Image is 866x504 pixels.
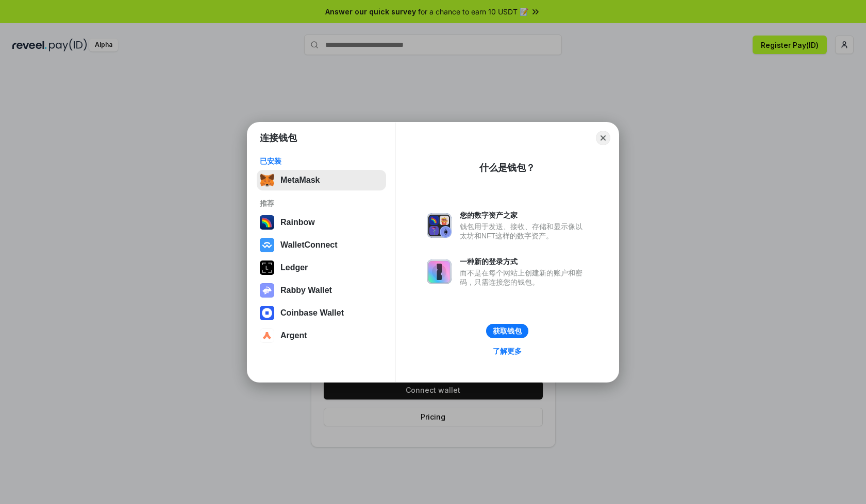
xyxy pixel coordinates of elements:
[596,131,610,145] button: Close
[280,218,315,227] div: Rainbow
[460,222,588,240] div: 钱包用于发送、接收、存储和显示像以太坊和NFT这样的数字资产。
[257,170,386,190] button: MetaMask
[257,325,386,346] button: Argent
[460,211,588,220] div: 您的数字资产之家
[479,162,535,174] div: 什么是钱包？
[257,257,386,278] button: Ledger
[257,280,386,301] button: Rabby Wallet
[280,331,307,340] div: Argent
[280,286,332,295] div: Rabby Wallet
[260,215,274,230] img: svg+xml,%3Csvg%20width%3D%22120%22%20height%3D%22120%22%20viewBox%3D%220%200%20120%20120%22%20fil...
[257,235,386,255] button: WalletConnect
[257,303,386,323] button: Coinbase Wallet
[493,326,522,336] div: 获取钱包
[486,324,528,338] button: 获取钱包
[493,346,522,356] div: 了解更多
[280,263,308,272] div: Ledger
[427,259,452,284] img: svg+xml,%3Csvg%20xmlns%3D%22http%3A%2F%2Fwww.w3.org%2F2000%2Fsvg%22%20fill%3D%22none%22%20viewBox...
[460,257,588,266] div: 一种新的登录方式
[260,328,274,343] img: svg+xml,%3Csvg%20width%3D%2228%22%20height%3D%2228%22%20viewBox%3D%220%200%2028%2028%22%20fill%3D...
[280,308,344,318] div: Coinbase Wallet
[260,132,297,144] h1: 连接钱包
[260,260,274,275] img: svg+xml,%3Csvg%20xmlns%3D%22http%3A%2F%2Fwww.w3.org%2F2000%2Fsvg%22%20width%3D%2228%22%20height%3...
[257,212,386,233] button: Rainbow
[460,268,588,287] div: 而不是在每个网站上创建新的账户和密码，只需连接您的钱包。
[260,199,383,208] div: 推荐
[260,238,274,252] img: svg+xml,%3Csvg%20width%3D%2228%22%20height%3D%2228%22%20viewBox%3D%220%200%2028%2028%22%20fill%3D...
[427,213,452,238] img: svg+xml,%3Csvg%20xmlns%3D%22http%3A%2F%2Fwww.w3.org%2F2000%2Fsvg%22%20fill%3D%22none%22%20viewBox...
[260,173,274,187] img: svg+xml,%3Csvg%20fill%3D%22none%22%20height%3D%2233%22%20viewBox%3D%220%200%2035%2033%22%20width%...
[260,283,274,298] img: svg+xml,%3Csvg%20xmlns%3D%22http%3A%2F%2Fwww.w3.org%2F2000%2Fsvg%22%20fill%3D%22none%22%20viewBox...
[260,306,274,320] img: svg+xml,%3Csvg%20width%3D%2228%22%20height%3D%2228%22%20viewBox%3D%220%200%2028%2028%22%20fill%3D...
[280,176,320,185] div: MetaMask
[487,344,528,358] a: 了解更多
[260,157,383,166] div: 已安装
[280,240,338,250] div: WalletConnect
